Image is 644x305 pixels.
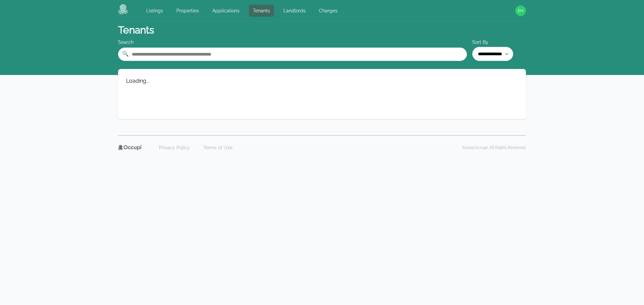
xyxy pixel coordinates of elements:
a: Listings [142,5,167,17]
a: Tenants [249,5,274,17]
a: Terms of Use [199,142,236,153]
a: Landlords [279,5,310,17]
a: Privacy Policy [155,142,194,153]
a: Charges [315,5,341,17]
a: Applications [208,5,244,17]
h1: Tenants [118,24,154,36]
a: Properties [172,5,203,17]
div: Search [118,39,467,46]
p: © 2025 Occupi. All Rights Reserved. [462,145,526,150]
label: Sort By [472,39,526,46]
div: Loading... [126,77,518,85]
